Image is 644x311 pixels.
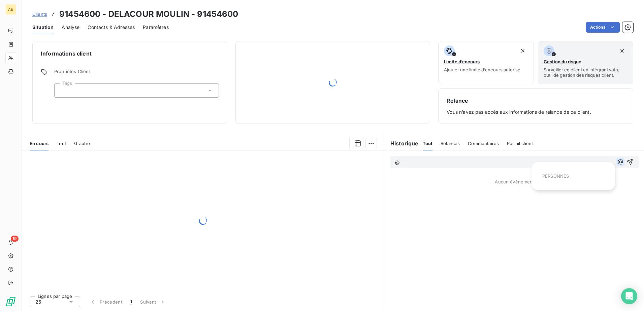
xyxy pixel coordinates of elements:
span: Portail client [507,141,533,146]
h3: 91454600 - DELACOUR MOULIN - 91454600 [59,8,238,20]
button: Actions [586,22,620,33]
span: Aucun évènement [495,179,534,184]
button: Suivant [136,295,170,309]
button: Gestion du risqueSurveiller ce client en intégrant votre outil de gestion des risques client. [538,41,633,84]
h6: Relance [447,97,625,105]
h6: Informations client [41,49,219,58]
div: Vous n’avez pas accès aux informations de relance de ce client. [447,97,625,115]
span: 1 [130,299,132,305]
span: Clients [32,11,47,17]
span: En cours [30,141,49,146]
img: Logo LeanPay [5,296,16,307]
input: Ajouter une valeur [60,88,65,94]
span: Relances [441,141,460,146]
span: Limite d’encours [444,59,480,64]
span: Surveiller ce client en intégrant votre outil de gestion des risques client. [544,67,627,78]
h6: Historique [385,139,419,147]
span: 19 [11,236,19,242]
button: Précédent [86,295,126,309]
div: Open Intercom Messenger [621,288,637,304]
span: Analyse [62,24,79,31]
span: Tout [57,141,66,146]
button: Limite d’encoursAjouter une limite d’encours autorisé [438,41,534,84]
span: Paramètres [143,24,169,31]
span: Propriétés Client [54,69,219,78]
span: PERSONNES [542,173,569,179]
span: Gestion du risque [544,59,581,64]
span: Graphe [74,141,90,146]
span: Commentaires [468,141,499,146]
div: AE [5,4,16,15]
span: 25 [35,299,41,305]
span: Ajouter une limite d’encours autorisé [444,67,520,72]
button: 1 [126,295,136,309]
span: Contacts & Adresses [88,24,135,31]
span: Situation [32,24,54,31]
span: Tout [423,141,433,146]
span: @ [395,159,400,165]
a: Clients [32,11,47,18]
